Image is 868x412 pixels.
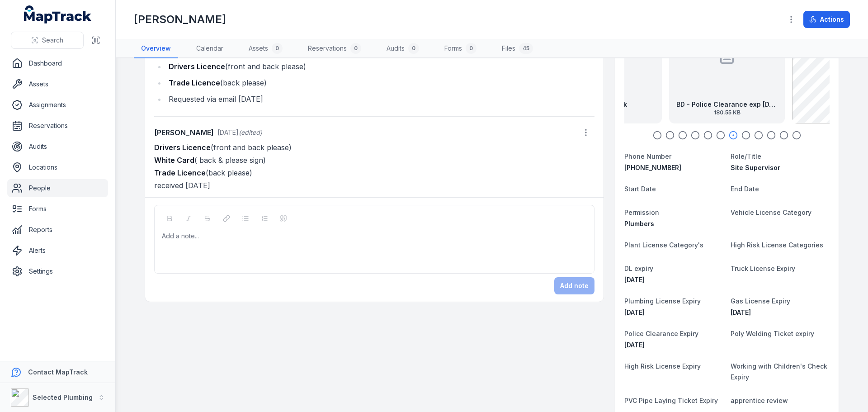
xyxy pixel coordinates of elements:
[7,179,108,197] a: People
[624,241,703,249] span: Plant License Category's
[134,39,178,58] a: Overview
[134,12,226,27] h1: [PERSON_NAME]
[624,341,645,349] time: 6/9/2027, 12:00:00 AM
[624,152,671,160] span: Phone Number
[624,297,701,305] span: Plumbing License Expiry
[154,156,194,165] strong: White Card
[169,62,225,71] strong: Drivers Licence
[7,137,108,156] a: Audits
[217,128,239,136] time: 8/29/2025, 2:11:00 PM
[676,100,778,109] strong: BD - Police Clearance exp [DATE]
[437,39,484,58] a: Forms0
[519,43,533,54] div: 45
[154,168,206,177] strong: Trade Licence
[166,60,594,73] li: (front and back please)
[241,39,290,58] a: Assets0
[166,76,594,89] li: (back please)
[624,308,645,316] span: [DATE]
[624,308,645,316] time: 7/28/2028, 12:00:00 AM
[624,276,645,284] span: [DATE]
[272,43,283,54] div: 0
[731,308,751,316] span: [DATE]
[624,341,645,349] span: [DATE]
[731,265,795,272] span: Truck License Expiry
[624,330,698,337] span: Police Clearance Expiry
[624,164,681,171] span: [PHONE_NUMBER]
[7,262,108,280] a: Settings
[7,117,108,135] a: Reservations
[731,297,790,305] span: Gas License Expiry
[624,185,656,193] span: Start Date
[166,93,594,105] li: Requested via email [DATE]
[11,32,84,49] button: Search
[154,127,214,138] strong: [PERSON_NAME]
[28,368,88,376] strong: Contact MapTrack
[624,265,653,272] span: DL expiry
[7,242,108,260] a: Alerts
[42,36,63,45] span: Search
[731,241,823,249] span: High Risk License Categories
[350,43,361,54] div: 0
[731,397,788,404] span: apprentice review
[624,397,718,404] span: PVC Pipe Laying Ticket Expiry
[624,362,701,370] span: High Risk License Expiry
[731,208,811,216] span: Vehicle License Category
[731,308,751,316] time: 2/27/2028, 12:00:00 AM
[217,128,239,136] span: [DATE]
[7,96,108,114] a: Assignments
[803,11,850,28] button: Actions
[466,43,476,54] div: 0
[7,200,108,218] a: Forms
[408,43,419,54] div: 0
[24,5,92,24] a: MapTrack
[731,164,780,171] span: Site Supervisor
[7,221,108,239] a: Reports
[7,54,108,72] a: Dashboard
[154,143,211,152] strong: Drivers Licence
[301,39,368,58] a: Reservations0
[624,220,654,227] span: Plumbers
[154,141,594,192] p: (front and back please) ( back & please sign) (back please) received [DATE]
[495,39,540,58] a: Files45
[731,152,761,160] span: Role/Title
[731,362,827,381] span: Working with Children's Check Expiry
[731,330,814,337] span: Poly Welding Ticket expiry
[239,128,262,136] span: (edited)
[7,158,108,176] a: Locations
[33,393,93,401] strong: Selected Plumbing
[7,75,108,93] a: Assets
[169,78,220,87] strong: Trade Licence
[624,276,645,284] time: 3/30/2025, 12:00:00 AM
[189,39,231,58] a: Calendar
[731,185,759,193] span: End Date
[624,208,659,216] span: Permission
[379,39,426,58] a: Audits0
[676,109,778,116] span: 180.55 KB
